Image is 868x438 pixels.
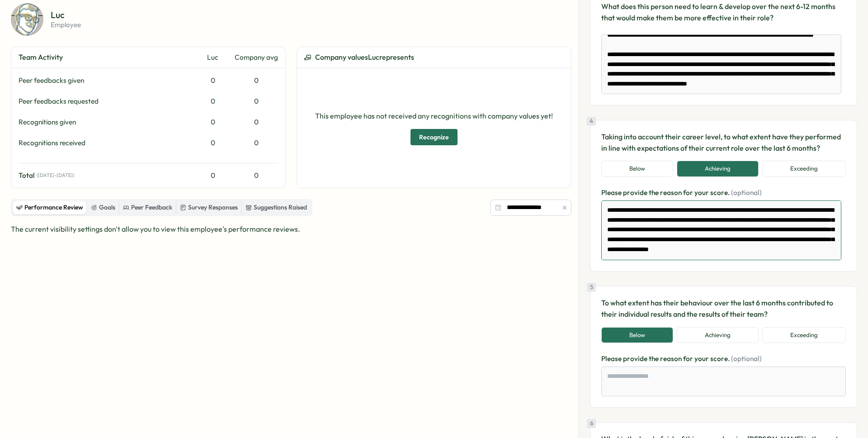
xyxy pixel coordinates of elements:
div: 0 [235,171,278,181]
span: your [694,354,710,363]
p: The current visibility settings don't allow you to view this employee's performance reviews. [11,224,300,235]
span: the [649,354,660,363]
span: for [683,188,694,197]
div: 6 [587,419,596,428]
div: Goals [91,203,115,213]
span: provide [623,354,649,363]
div: 0 [235,76,278,86]
button: Below [601,327,673,343]
p: This employee has not received any recognitions with company values yet! [315,110,553,122]
span: reason [660,354,683,363]
button: Below [601,161,673,177]
span: Please [601,188,623,197]
div: Survey Responses [180,203,238,213]
span: ( [DATE] - [DATE] ) [37,172,74,178]
span: Total [19,171,35,181]
span: provide [623,188,649,197]
div: 0 [195,96,231,106]
button: Recognize [410,129,458,145]
div: 0 [195,171,231,181]
div: Recognitions given [19,117,191,127]
div: 0 [195,76,231,86]
span: for [683,354,694,363]
img: Luc [11,3,43,36]
p: What does this person need to learn & develop over the next 6-12 months that would make them be m... [601,1,846,24]
span: score. [710,188,731,197]
div: 0 [195,117,231,127]
div: Peer Feedback [123,203,172,213]
span: your [694,188,710,197]
button: Exceeding [762,161,846,177]
div: 4 [587,117,596,126]
div: Company avg [235,52,278,62]
span: (optional) [731,354,762,363]
div: Peer feedbacks given [19,76,191,86]
div: 0 [235,117,278,127]
span: score. [710,354,731,363]
div: 0 [235,96,278,106]
div: Peer feedbacks requested [19,96,191,106]
span: Company values Luc represents [315,52,414,63]
button: Achieving [677,161,759,177]
p: Taking into account their career level, to what extent have they performed in line with expectati... [601,131,846,154]
div: Suggestions Raised [245,203,307,213]
div: 0 [235,138,278,148]
div: Recognitions received [19,138,191,148]
p: Luc [51,10,81,19]
span: the [649,188,660,197]
div: 0 [195,138,231,148]
span: reason [660,188,683,197]
button: Exceeding [762,327,846,343]
span: (optional) [731,188,762,197]
p: To what extent has their behaviour over the last 6 months contributed to their individual results... [601,297,846,320]
p: employee [51,21,81,28]
div: Luc [195,52,231,62]
div: 5 [587,283,596,292]
button: Achieving [677,327,759,343]
div: Performance Review [16,203,83,213]
span: Recognize [419,129,449,145]
span: Please [601,354,623,363]
div: Team Activity [19,52,191,63]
